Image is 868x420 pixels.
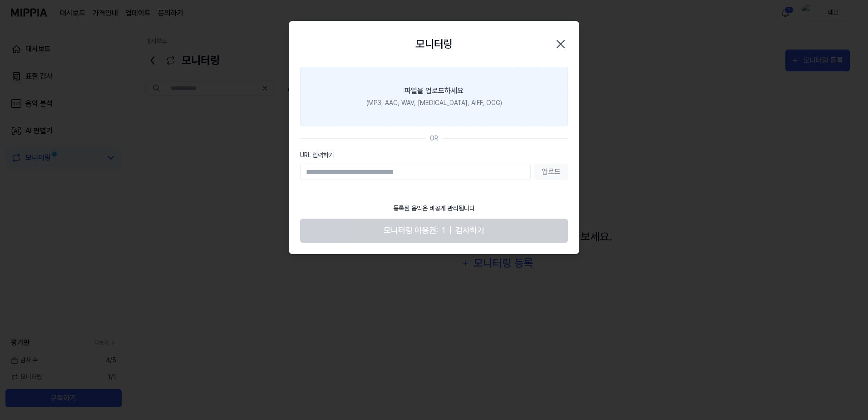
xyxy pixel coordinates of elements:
[366,98,502,108] div: (MP3, AAC, WAV, [MEDICAL_DATA], AIFF, OGG)
[300,150,568,160] label: URL 입력하기
[404,85,464,96] div: 파일을 업로드하세요
[415,36,453,52] h2: 모니터링
[430,134,438,143] div: OR
[388,198,480,219] div: 등록된 음악은 비공개 관리됩니다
